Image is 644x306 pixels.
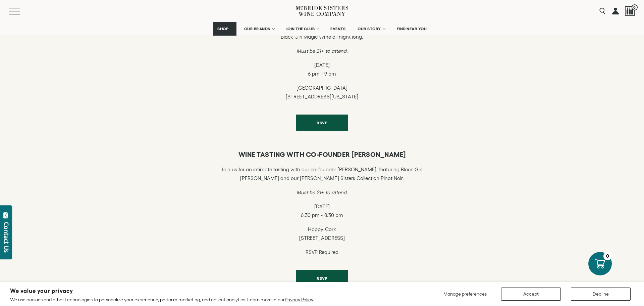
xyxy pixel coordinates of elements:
button: Accept [501,288,561,301]
span: EVENTS [330,27,345,31]
a: JOIN THE CLUB [282,22,323,36]
a: RSVP [296,115,348,131]
p: Join us for an intimate tasting with our co-founder [PERSON_NAME], featuring Black Girl [PERSON_N... [206,165,438,183]
em: Must be 21+ to attend. [297,48,347,54]
p: We use cookies and other technologies to personalize your experience, perform marketing, and coll... [10,297,314,303]
p: Happy Cork [STREET_ADDRESS] [206,225,438,243]
span: OUR STORY [358,27,381,31]
a: SHOP [213,22,236,36]
button: Mobile Menu Trigger [9,8,33,14]
span: OUR BRANDS [244,27,270,31]
span: JOIN THE CLUB [286,27,315,31]
p: [DATE] 6:30 pm - 8:30 pm [206,202,438,220]
em: Must be 21+ to attend. [297,189,347,195]
div: Contact Us [3,222,10,253]
span: FIND NEAR YOU [397,27,427,31]
button: Manage preferences [439,288,491,301]
p: [GEOGRAPHIC_DATA] [STREET_ADDRESS][US_STATE] [206,84,438,101]
h6: WINE TASTING WITH CO-FOUNDER [PERSON_NAME] [206,150,438,159]
h2: We value your privacy [10,288,314,294]
a: FIND NEAR YOU [392,22,431,36]
a: Privacy Policy. [285,297,314,302]
a: RSVP [296,270,348,286]
span: RSVP [305,116,339,129]
span: Manage preferences [443,291,487,297]
span: SHOP [217,27,229,31]
a: EVENTS [326,22,350,36]
span: RSVP [305,272,339,285]
p: RSVP Required [206,248,438,257]
div: 0 [603,252,612,260]
span: 0 [632,4,638,10]
p: [DATE] 6 pm - 9 pm [206,61,438,78]
a: OUR BRANDS [240,22,278,36]
button: Decline [571,288,631,301]
a: OUR STORY [353,22,389,36]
